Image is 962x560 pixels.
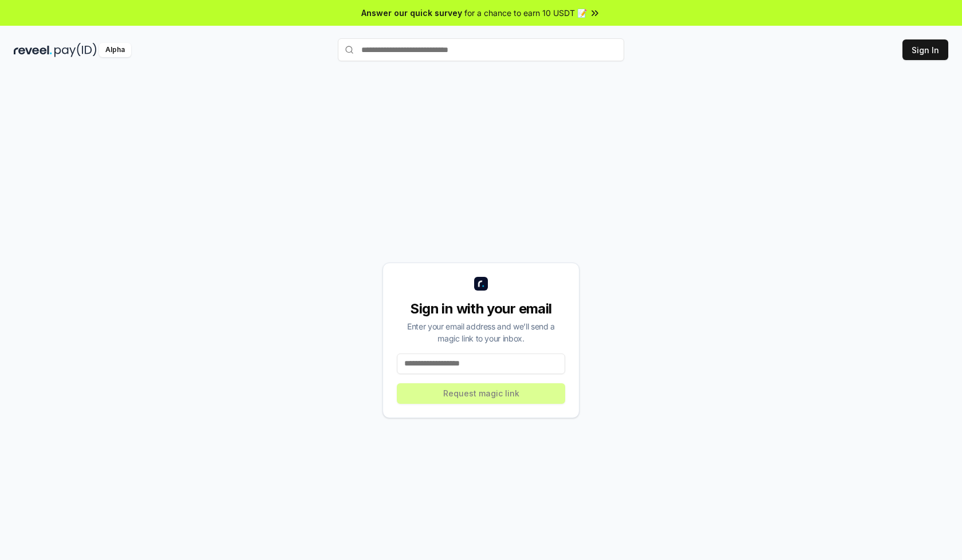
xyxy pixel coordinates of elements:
[361,7,462,19] span: Answer our quick survey
[14,43,52,57] img: reveel_dark
[474,277,488,291] img: logo_small
[464,7,587,19] span: for a chance to earn 10 USDT 📝
[902,39,948,60] button: Sign In
[99,43,131,57] div: Alpha
[54,43,97,57] img: pay_id
[397,300,565,318] div: Sign in with your email
[397,320,565,344] div: Enter your email address and we’ll send a magic link to your inbox.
